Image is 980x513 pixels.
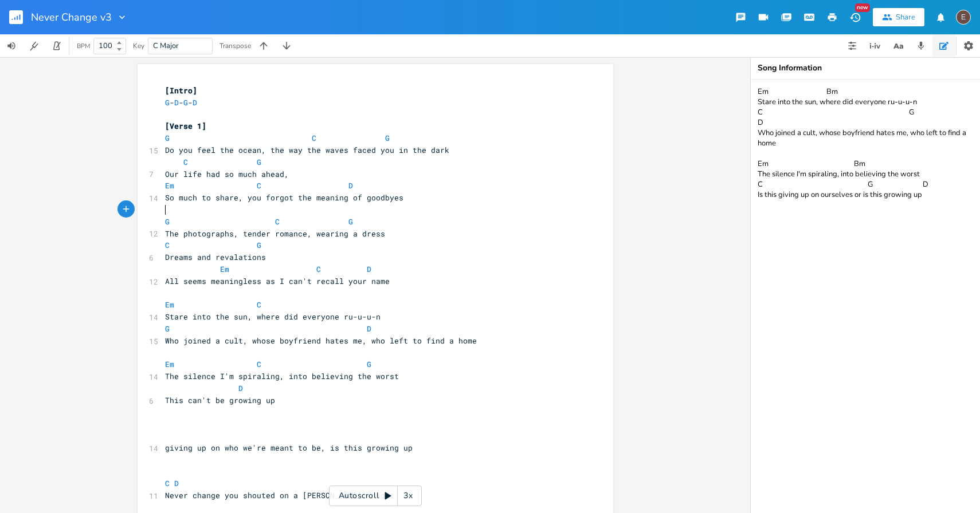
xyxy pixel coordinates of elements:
[165,252,266,262] span: Dreams and revalations
[367,359,371,369] span: G
[174,97,179,108] span: D
[165,240,170,250] span: C
[312,133,316,143] span: C
[348,216,353,227] span: G
[165,371,399,381] span: The silence I'm spiraling, into believing the worst
[165,97,170,108] span: G
[367,264,371,274] span: D
[257,157,261,167] span: G
[165,323,170,334] span: G
[165,145,449,155] span: Do you feel the ocean, the way the waves faced you in the dark
[165,311,381,322] span: Stare into the sun, where did everyone ru-u-u-n
[873,8,924,26] button: Share
[219,42,251,49] div: Transpose
[165,192,403,203] span: So much to share, you forgot the meaning of goodbyes
[165,299,174,310] span: Em
[174,478,179,488] span: D
[367,323,371,334] span: D
[348,180,353,191] span: D
[193,97,197,108] span: D
[257,240,261,250] span: G
[165,180,174,191] span: Em
[165,97,202,108] span: - - -
[165,216,170,227] span: G
[165,336,477,346] span: Who joined a cult, whose boyfriend hates me, who left to find a home
[165,395,275,405] span: This can't be growing up
[844,7,867,27] button: New
[220,264,229,274] span: Em
[956,4,971,30] button: E
[316,264,321,274] span: C
[165,443,413,453] span: giving up on who we're meant to be, is this growing up
[77,43,90,49] div: BPM
[165,478,170,488] span: C
[165,85,197,96] span: [Intro]
[183,97,188,108] span: G
[329,486,422,506] div: Autoscroll
[165,359,174,369] span: Em
[751,80,980,513] textarea: Em Bm Stare into the sun, where did everyone ru-u-u-n C G D Who joined a cult, whose boyfriend ha...
[896,12,915,22] div: Share
[153,41,179,51] span: C Major
[855,3,870,12] div: New
[31,12,112,22] span: Never Change v3
[165,121,206,131] span: [Verse 1]
[165,169,289,179] span: Our life had so much ahead,
[238,383,243,393] span: D
[257,359,261,369] span: C
[385,133,390,143] span: G
[133,42,144,49] div: Key
[956,10,971,25] div: edward
[165,133,170,143] span: G
[398,486,418,506] div: 3x
[257,180,261,191] span: C
[758,64,973,72] div: Song Information
[257,299,261,310] span: C
[165,490,394,500] span: Never change you shouted on a [PERSON_NAME]' night
[275,216,280,227] span: C
[165,228,385,239] span: The photographs, tender romance, wearing a dress
[183,157,188,167] span: C
[165,276,390,286] span: All seems meaningless as I can't recall your name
